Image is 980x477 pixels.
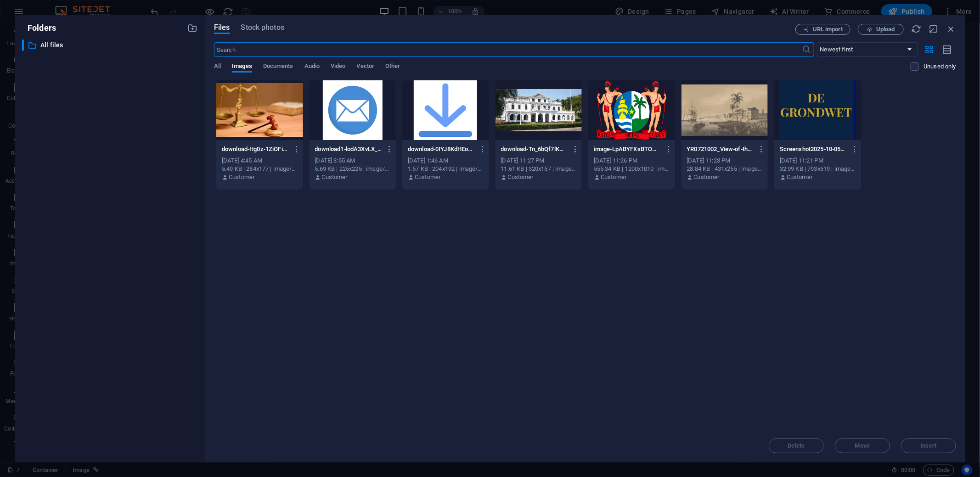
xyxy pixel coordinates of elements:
p: Folders [22,22,56,34]
p: download1-lodA3XvLX_Us5wwjo0cdMg.png [315,145,382,153]
div: [DATE] 11:21 PM [780,157,856,165]
div: ​ [22,39,24,51]
span: Vector [357,61,375,73]
p: Customer [508,173,534,181]
button: URL import [795,24,850,35]
div: [DATE] 1:46 AM [408,157,484,165]
div: 32.99 KB | 793x619 | image/jpeg [780,165,856,173]
div: [DATE] 4:45 AM [222,157,298,165]
i: Create new folder [187,23,197,33]
span: Other [385,61,400,73]
span: Video [331,61,345,73]
div: 1.57 KB | 204x192 | image/png [408,165,484,173]
span: URL import [813,27,843,32]
p: Customer [322,173,348,181]
i: Close [946,24,956,34]
div: 5.69 KB | 225x225 | image/png [315,165,391,173]
p: image-LpABYFXsBTOWLOmh13AowA.png [594,145,661,153]
p: download-0IYJ8KdHEo60xEB75ZVUJA.png [408,145,475,153]
div: 555.34 KB | 1200x1010 | image/png [594,165,670,173]
span: Documents [263,61,293,73]
p: Screenshot2025-10-05182112-pT7I_shEHhEfa22zUYeBMg.jpg [780,145,847,153]
p: Customer [694,173,720,181]
p: Customer [415,173,440,181]
i: Reload [911,24,921,34]
span: All [214,61,221,73]
input: Search [214,42,802,57]
p: YR0721002_View-of-the-quay-and-harbor-of-Paramaribo-on-the-Suriname-River-cgYRR7nQ7s1PH0g6e1YZhQ.jpg [687,145,754,153]
span: Files [214,22,230,33]
button: Upload [858,24,904,35]
p: Customer [229,173,254,181]
p: Customer [787,173,812,181]
p: Displays only files that are not in use on the website. Files added during this session can still... [924,62,956,71]
p: Customer [601,173,626,181]
span: Upload [876,27,895,32]
span: Images [232,61,252,73]
p: download-Hg0z-1ZiOFiwPawG1Ty8Mw.jpg [222,145,289,153]
div: 28.84 KB | 431x255 | image/jpeg [687,165,763,173]
p: All files [40,40,180,51]
span: Stock photos [241,22,284,33]
div: [DATE] 11:23 PM [687,157,763,165]
div: 11.61 KB | 320x157 | image/jpeg [501,165,577,173]
div: [DATE] 11:26 PM [594,157,670,165]
span: Audio [304,61,320,73]
p: download-Tn_6bQf7lKMak8raGS-EmA.jpg [501,145,568,153]
div: [DATE] 3:55 AM [315,157,391,165]
div: 5.49 KB | 284x177 | image/jpeg [222,165,298,173]
div: [DATE] 11:27 PM [501,157,577,165]
i: Minimize [929,24,939,34]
